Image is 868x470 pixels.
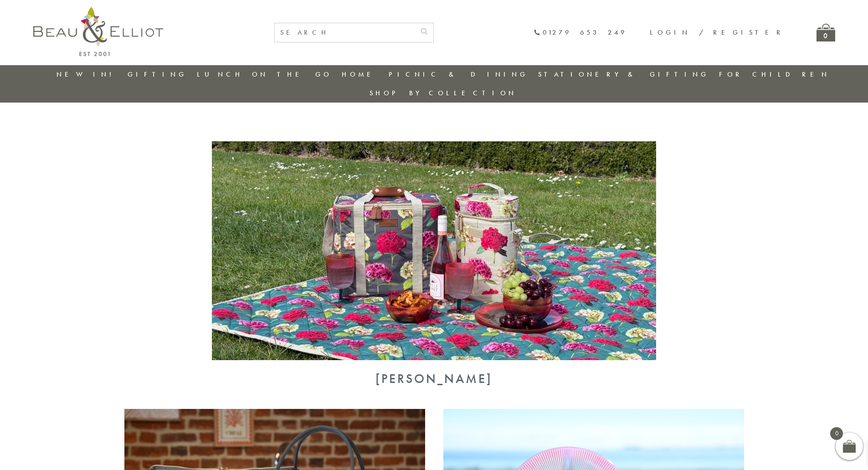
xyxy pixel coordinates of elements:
[212,141,656,360] img: Sarah Kelleher
[534,29,627,36] a: 01279 653 249
[342,70,378,79] a: Home
[370,88,517,98] a: Shop by collection
[275,23,415,42] input: SEARCH
[538,70,709,79] a: Stationery & Gifting
[33,7,163,56] img: logo
[817,24,835,41] a: 0
[719,70,830,79] a: For Children
[830,427,843,440] span: 0
[197,70,332,79] a: Lunch On The Go
[389,70,528,79] a: Picnic & Dining
[650,28,785,37] a: Login / Register
[124,353,744,386] a: Sarah Kelleher [PERSON_NAME]
[124,372,744,386] div: [PERSON_NAME]
[56,70,118,79] a: New in!
[128,70,187,79] a: Gifting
